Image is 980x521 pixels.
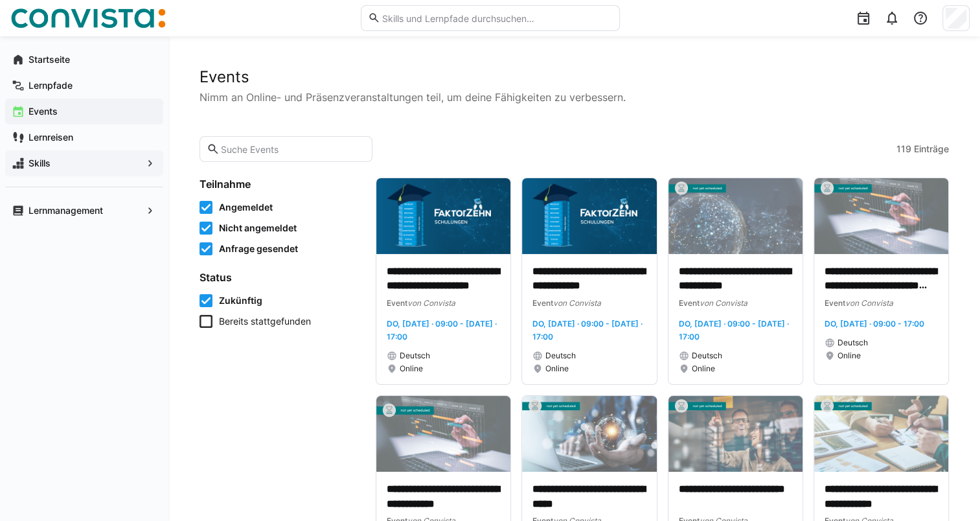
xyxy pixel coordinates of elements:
h4: Teilnahme [199,178,360,191]
span: Deutsch [692,351,722,361]
span: Do, [DATE] · 09:00 - [DATE] · 17:00 [532,319,643,342]
span: Deutsch [400,351,430,361]
img: image [376,178,510,254]
span: Do, [DATE] · 09:00 - [DATE] · 17:00 [679,319,789,342]
p: Nimm an Online- und Präsenzveranstaltungen teil, um deine Fähigkeiten zu verbessern. [199,89,949,105]
span: Event [825,298,845,308]
span: von Convista [407,298,455,308]
span: Einträge [914,143,949,156]
input: Suche Events [220,143,365,155]
img: image [814,178,948,254]
span: Event [387,298,407,308]
h2: Events [199,67,949,87]
span: Event [532,298,553,308]
span: Do, [DATE] · 09:00 - [DATE] · 17:00 [387,319,497,342]
img: image [522,396,656,472]
span: Online [692,364,715,374]
span: Deutsch [838,338,868,348]
img: image [376,396,510,472]
span: Event [679,298,700,308]
span: von Convista [553,298,601,308]
span: Online [838,351,861,361]
span: Deutsch [545,351,576,361]
span: von Convista [700,298,747,308]
img: image [668,396,803,472]
span: Anfrage gesendet [219,242,298,255]
span: Zukünftig [219,294,262,307]
img: image [522,178,656,254]
img: image [668,178,803,254]
span: von Convista [845,298,893,308]
span: Nicht angemeldet [219,222,297,235]
span: Bereits stattgefunden [219,315,311,328]
span: 119 [896,143,911,156]
span: Angemeldet [219,201,273,214]
input: Skills und Lernpfade durchsuchen… [380,12,612,24]
span: Online [400,364,423,374]
img: image [814,396,948,472]
span: Online [545,364,569,374]
h4: Status [199,271,360,284]
span: Do, [DATE] · 09:00 - 17:00 [825,319,924,329]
